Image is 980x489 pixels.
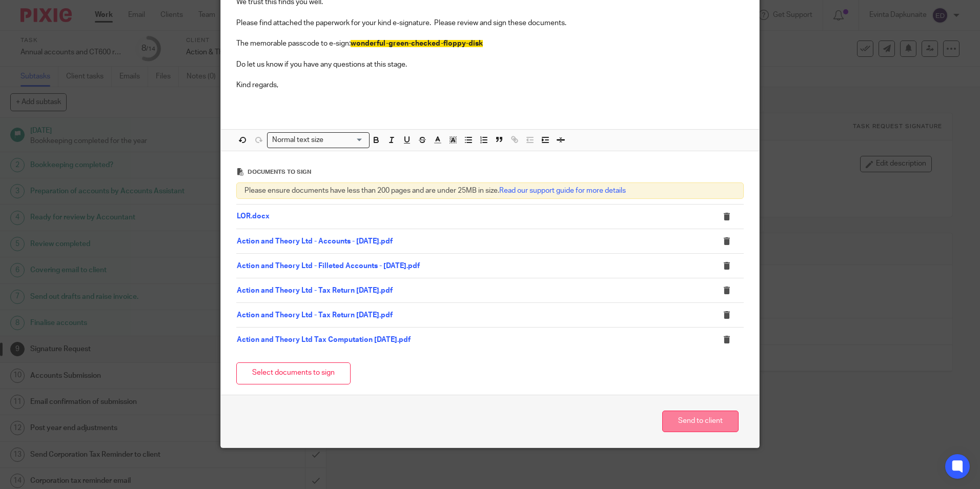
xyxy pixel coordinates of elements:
[237,287,393,294] a: Action and Theory Ltd - Tax Return [DATE].pdf
[270,135,325,146] span: Normal text size
[248,169,311,175] span: Documents to sign
[237,262,420,270] a: Action and Theory Ltd - Filleted Accounts - [DATE].pdf
[236,80,744,90] p: Kind regards,
[326,135,363,146] input: Search for option
[237,238,393,245] a: Action and Theory Ltd - Accounts - [DATE].pdf
[662,411,739,433] button: Send to client
[267,132,370,148] div: Search for option
[237,336,411,343] a: Action and Theory Ltd Tax Computation [DATE].pdf
[236,362,351,384] button: Select documents to sign
[499,187,626,194] a: Read our support guide for more details
[237,312,393,319] a: Action and Theory Ltd - Tax Return [DATE].pdf
[236,182,744,199] div: Please ensure documents have less than 200 pages and are under 25MB in size.
[237,213,270,220] a: LOR.docx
